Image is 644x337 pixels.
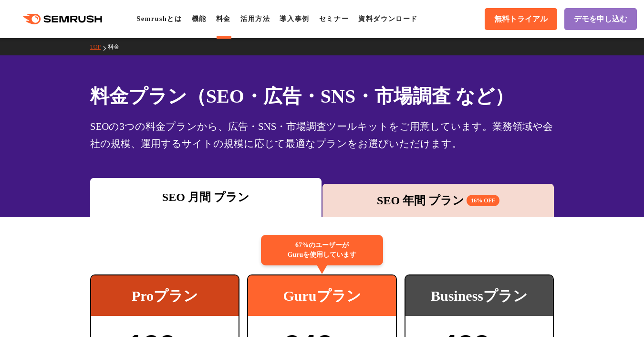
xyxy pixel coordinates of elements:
div: 67%のユーザーが Guruを使用しています [261,235,383,265]
a: TOP [90,43,108,50]
div: Businessプラン [405,275,553,316]
a: 導入事例 [280,15,309,22]
a: デモを申し込む [564,8,637,30]
div: Guruプラン [248,275,396,316]
a: 無料トライアル [485,8,557,30]
div: Proプラン [91,275,239,316]
span: デモを申し込む [574,14,627,24]
span: 16% OFF [467,195,499,206]
a: 機能 [192,15,207,22]
a: 活用方法 [240,15,270,22]
div: SEO 月間 プラン [95,189,317,206]
span: 無料トライアル [494,14,548,24]
a: セミナー [319,15,349,22]
div: SEOの3つの料金プランから、広告・SNS・市場調査ツールキットをご用意しています。業務領域や会社の規模、運用するサイトの規模に応じて最適なプランをお選びいただけます。 [90,118,554,152]
h1: 料金プラン（SEO・広告・SNS・市場調査 など） [90,82,554,110]
a: Semrushとは [136,15,182,22]
a: 資料ダウンロード [358,15,418,22]
a: 料金 [216,15,231,22]
div: SEO 年間 プラン [327,192,549,209]
a: 料金 [108,43,126,50]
